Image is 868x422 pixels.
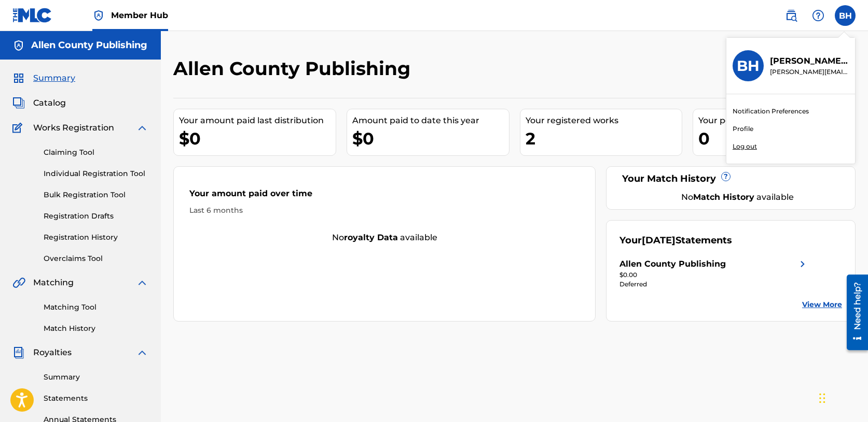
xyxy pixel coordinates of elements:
[839,271,868,354] iframe: Resource Center
[770,55,849,67] p: Brian Haunhorst
[632,191,842,203] div: No available
[44,302,148,313] a: Matching Tool
[136,277,148,289] img: expand
[785,9,797,22] img: search
[189,187,580,205] div: Your amount paid over time
[44,190,148,200] a: Bulk Registration Tool
[642,235,676,246] span: [DATE]
[12,8,52,23] img: MLC Logo
[698,114,855,127] div: Your pending works
[812,9,824,22] img: help
[179,127,336,150] div: $0
[33,346,72,359] span: Royalties
[835,5,856,26] div: User Menu
[619,234,732,248] div: Your Statements
[526,127,682,150] div: 2
[12,39,25,52] img: Accounts
[136,346,148,359] img: expand
[12,97,25,109] img: Catalog
[33,122,114,134] span: Works Registration
[12,72,75,84] a: SummarySummary
[619,258,726,270] div: Allen County Publishing
[44,147,148,158] a: Claiming Tool
[44,393,148,404] a: Statements
[344,232,398,242] strong: royalty data
[33,72,75,84] span: Summary
[44,372,148,383] a: Summary
[12,277,25,289] img: Matching
[12,72,25,84] img: Summary
[174,231,595,244] div: No available
[619,258,808,289] a: Allen County Publishingright chevron icon$0.00Deferred
[839,10,852,22] span: BH
[733,107,809,116] a: Notification Preferences
[12,97,66,109] a: CatalogCatalog
[44,168,148,179] a: Individual Registration Tool
[33,97,66,109] span: Catalog
[44,211,148,222] a: Registration Drafts
[44,232,148,243] a: Registration History
[136,122,148,134] img: expand
[781,5,802,26] a: Public Search
[693,192,754,202] strong: Match History
[12,122,26,134] img: Works Registration
[619,270,808,280] div: $0.00
[44,323,148,334] a: Match History
[796,258,809,270] img: right chevron icon
[179,114,336,127] div: Your amount paid last distribution
[111,9,168,21] span: Member Hub
[802,299,842,310] a: View More
[698,127,855,150] div: 0
[816,372,868,422] iframe: Chat Widget
[819,383,825,414] div: Drag
[12,346,25,359] img: Royalties
[44,253,148,264] a: Overclaims Tool
[31,39,147,51] h5: Allen County Publishing
[33,277,74,289] span: Matching
[352,114,509,127] div: Amount paid to date this year
[808,5,829,26] div: Help
[770,67,849,77] p: brian.haunhorst@gmail.com
[619,172,842,186] div: Your Match History
[737,57,760,75] h3: BH
[173,57,416,80] h2: Allen County Publishing
[352,127,509,150] div: $0
[92,9,105,22] img: Top Rightsholder
[526,114,682,127] div: Your registered works
[189,205,580,216] div: Last 6 months
[722,172,730,181] span: ?
[619,280,808,289] div: Deferred
[733,124,753,134] a: Profile
[733,142,757,151] p: Log out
